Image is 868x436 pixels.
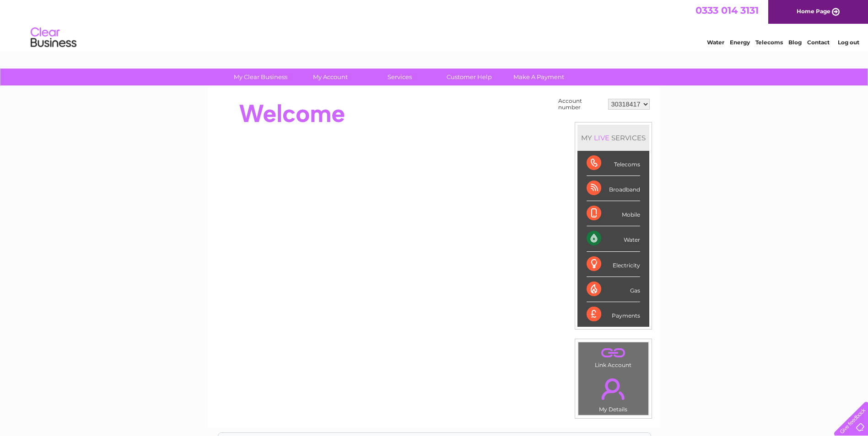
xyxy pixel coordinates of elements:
a: My Clear Business [223,69,298,85]
div: Broadband [587,176,640,201]
a: . [581,345,646,361]
a: Contact [807,39,830,46]
td: Link Account [578,342,649,371]
a: Make A Payment [501,69,577,85]
a: Customer Help [431,69,507,85]
div: MY SERVICES [577,125,649,151]
a: 0333 014 3131 [695,5,759,16]
div: Mobile [587,201,640,226]
td: Account number [556,96,606,113]
a: Services [362,69,437,85]
div: Clear Business is a trading name of Verastar Limited (registered in [GEOGRAPHIC_DATA] No. 3667643... [218,5,651,44]
a: My Account [292,69,368,85]
div: Gas [587,277,640,302]
div: Payments [587,302,640,327]
div: Telecoms [587,151,640,176]
div: LIVE [592,133,611,142]
a: Energy [730,39,750,46]
img: logo.png [30,24,77,52]
div: Water [587,226,640,251]
a: Blog [788,39,802,46]
a: Log out [838,39,859,46]
a: . [581,373,646,405]
div: Electricity [587,252,640,277]
a: Telecoms [755,39,783,46]
td: My Details [578,371,649,415]
a: Water [707,39,724,46]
